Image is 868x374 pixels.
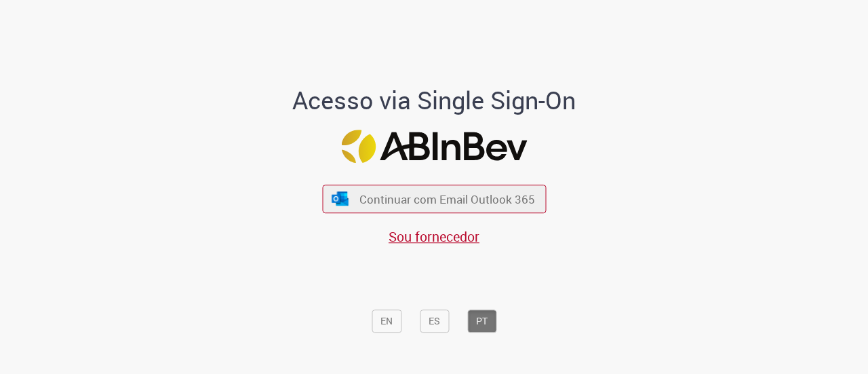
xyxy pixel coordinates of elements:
button: ícone Azure/Microsoft 360 Continuar com Email Outlook 365 [322,185,546,213]
span: Continuar com Email Outlook 365 [359,191,535,207]
button: EN [372,310,401,333]
a: Sou fornecedor [389,227,479,246]
img: ícone Azure/Microsoft 360 [331,191,350,206]
button: ES [420,310,449,333]
h1: Acesso via Single Sign-On [246,87,623,114]
button: PT [467,310,496,333]
img: Logo ABInBev [341,130,527,163]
